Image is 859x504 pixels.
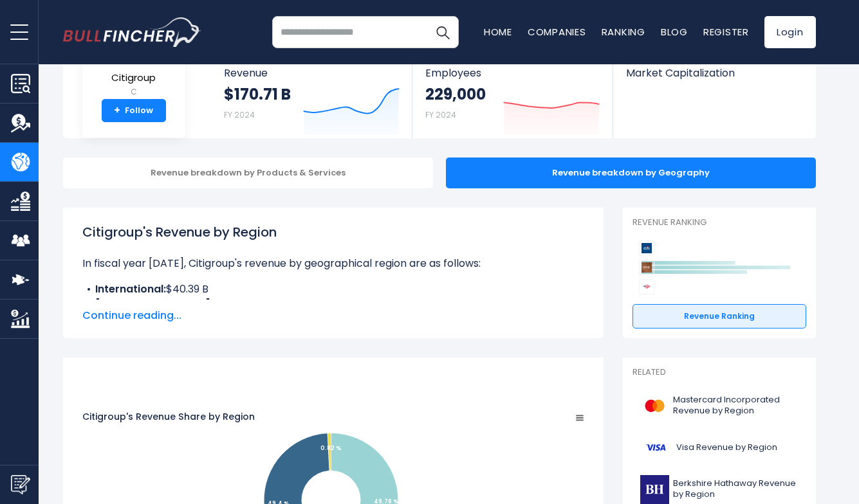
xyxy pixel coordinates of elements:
span: Mastercard Incorporated Revenue by Region [673,395,799,417]
a: Revenue $170.71 B FY 2024 [211,55,412,138]
tspan: Citigroup's Revenue Share by Region [82,410,255,423]
a: Register [703,25,749,39]
img: bullfincher logo [63,17,201,47]
p: In fiscal year [DATE], Citigroup's revenue by geographical region are as follows: [82,256,584,271]
b: [GEOGRAPHIC_DATA]: [95,297,213,312]
img: BRK-B logo [640,475,669,504]
img: JPMorgan Chase & Co. competitors logo [639,260,654,275]
p: Revenue Ranking [633,217,806,228]
li: $40.08 B [82,297,584,312]
div: Revenue breakdown by Products & Services [63,157,433,188]
small: C [111,86,156,98]
a: Home [484,25,512,39]
a: Companies [528,25,586,39]
small: FY 2024 [425,109,456,120]
b: International: [95,282,166,296]
strong: 229,000 [425,84,486,104]
a: Mastercard Incorporated Revenue by Region [633,388,806,424]
img: MA logo [640,392,669,420]
a: Employees 229,000 FY 2024 [412,55,613,138]
strong: $170.71 B [224,84,291,104]
a: Blog [661,25,688,39]
a: +Follow [102,99,166,122]
h1: Citigroup's Revenue by Region [82,222,584,242]
a: Revenue Ranking [633,304,806,328]
a: Visa Revenue by Region [633,430,806,465]
li: $40.39 B [82,282,584,297]
span: Market Capitalization [626,67,801,79]
a: Login [764,16,816,48]
button: Search [427,16,459,48]
a: Market Capitalization [613,55,814,101]
img: V logo [640,433,672,462]
text: 0.82 % [320,444,341,452]
strong: + [114,105,120,116]
img: Bank of America Corporation competitors logo [639,279,654,294]
span: Citigroup [111,73,156,84]
p: Related [633,367,806,378]
a: Ranking [602,25,645,39]
span: Continue reading... [82,308,584,323]
span: Visa Revenue by Region [676,442,777,453]
div: Revenue breakdown by Geography [446,157,816,188]
span: Berkshire Hathaway Revenue by Region [673,478,799,500]
a: Go to homepage [63,17,201,47]
span: Employees [425,67,600,79]
span: Revenue [224,67,400,79]
img: Citigroup competitors logo [639,240,654,256]
small: FY 2024 [224,109,255,120]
